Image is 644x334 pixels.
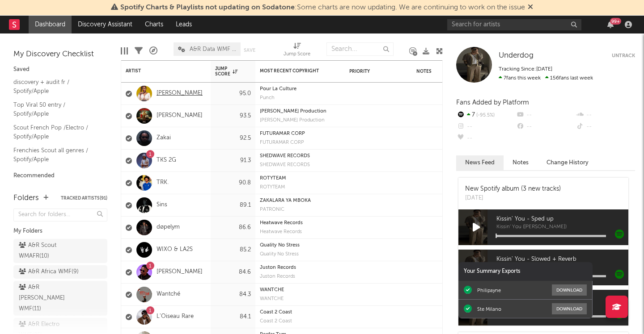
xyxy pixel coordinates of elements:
div: Jump Score [284,38,310,64]
div: My Discovery Checklist [13,49,107,60]
span: A&R Data WMF View [190,46,236,52]
div: 93.5 [215,111,251,121]
div: label: Diby Production [260,118,340,123]
div: copyright: Coast 2 Coast [260,310,340,315]
div: 84.6 [215,267,251,278]
div: Juston Records [260,274,340,279]
div: Coast 2 Coast [260,310,340,315]
div: 86.6 [215,222,251,233]
div: SHEDWAVE RECORDS [260,163,340,167]
div: label: Coast 2 Coast [260,319,340,324]
div: Heatwave Records [260,221,340,225]
a: Top Viral 50 entry / Spotify/Apple [13,100,98,118]
span: Dismiss [528,4,533,11]
span: Spotify Charts & Playlists not updating on Sodatone [120,4,295,11]
a: [PERSON_NAME] [157,112,203,120]
a: [PERSON_NAME] [157,268,203,276]
div: 92.5 [215,133,251,144]
div: Your Summary Exports [458,262,593,281]
input: Search... [326,42,394,56]
div: copyright: Juston Records [260,265,340,270]
div: 85.2 [215,245,251,255]
div: label: Heatwave Records [260,230,340,234]
div: -- [516,121,575,133]
div: label: WANTCHÉ [260,296,340,301]
input: Search for artists [447,19,581,30]
div: WANTCHÉ [260,288,340,292]
div: Notes [416,69,506,74]
div: SHEDWAVE RECORDS [260,154,340,159]
button: Untrack [612,51,635,60]
a: [PERSON_NAME] [157,90,203,97]
div: label: Juston Records [260,274,340,279]
div: 84.1 [215,312,251,322]
div: ROTYTEAM [260,176,340,181]
div: 99 + [610,18,621,25]
span: 7 fans this week [499,75,541,81]
div: copyright: Pour La Culture [260,87,340,92]
div: Artist [126,68,193,74]
span: Kissin' You - Slowed + Reverb [496,254,628,265]
div: Most Recent Copyright [260,68,327,74]
div: 84.3 [215,289,251,300]
button: Save [244,48,255,53]
a: TRK. [157,179,169,187]
div: copyright: FUTURAMAR CORP [260,131,340,136]
a: A&R Scout WMAFR(10) [13,239,107,263]
div: New Spotify album (3 new tracks) [465,184,561,194]
div: Quality No Stress [260,243,340,248]
div: label: SHEDWAVE RECORDS [260,163,340,167]
div: WANTCHÉ [260,296,340,301]
button: News Feed [456,155,504,170]
div: Quality No Stress [260,252,340,257]
div: -- [576,109,635,121]
button: Download [552,284,587,296]
div: Ste Milano [477,306,501,312]
div: label: Quality No Stress [260,252,340,257]
a: Leads [169,16,198,33]
a: Charts [139,16,169,33]
div: 7 [456,109,516,121]
div: A&R Pipeline [149,38,157,64]
div: FUTURAMAR CORP [260,131,340,136]
span: 156 fans last week [499,75,593,81]
a: discovery + audit fr / Spotify/Apple [13,77,98,96]
div: copyright: WANTCHÉ [260,288,340,292]
a: L'Oiseau Rare [157,313,194,321]
div: Priority [349,69,385,74]
div: Juston Records [260,265,340,270]
div: -- [456,133,516,144]
input: Search for folders... [13,209,107,221]
span: Kissin' You - Sped up [496,214,628,225]
div: Filters [135,38,143,64]
div: label: PATRONIC [260,207,340,212]
div: PATRONIC [260,207,340,212]
span: : Some charts are now updating. We are continuing to work on the issue [120,4,525,11]
a: Wantché [157,291,180,298]
div: [PERSON_NAME] Production [260,118,340,123]
a: TKS 2G [157,157,176,164]
button: Tracked Artists(91) [61,196,107,200]
div: Recommended [13,171,107,181]
a: A&R [PERSON_NAME] WMF(11) [13,281,107,316]
div: [PERSON_NAME] Production [260,109,340,114]
div: Jump Score [215,66,237,77]
div: copyright: Heatwave Records [260,221,340,225]
a: Underdog [499,51,534,60]
div: Punch [260,96,340,100]
button: Notes [504,155,538,170]
div: FUTURAMAR CORP [260,140,340,145]
a: Discovery Assistant [72,16,139,33]
a: døpelym [157,224,180,231]
button: 99+ [607,21,614,28]
div: -- [576,121,635,133]
button: Download [552,303,587,314]
div: 90.8 [215,178,251,188]
a: Frenchies Scout all genres / Spotify/Apple [13,146,98,164]
div: ZAKALARA YA MBOKA [260,198,340,203]
div: label: ROTYTEAM [260,185,340,190]
div: copyright: ZAKALARA YA MBOKA [260,198,340,203]
div: label: FUTURAMAR CORP [260,140,340,145]
div: My Folders [13,226,107,237]
div: 89.1 [215,200,251,211]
